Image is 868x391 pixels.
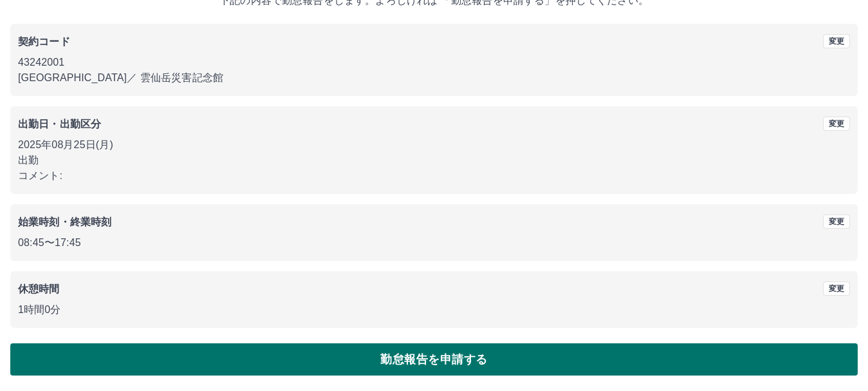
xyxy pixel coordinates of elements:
button: 勤怠報告を申請する [10,343,858,376]
b: 始業時刻・終業時刻 [18,216,111,227]
button: 変更 [823,34,850,48]
b: 契約コード [18,36,70,47]
p: コメント: [18,168,850,184]
button: 変更 [823,117,850,131]
button: 変更 [823,281,850,296]
b: 休憩時間 [18,283,60,294]
button: 変更 [823,215,850,229]
b: 出勤日・出勤区分 [18,119,101,129]
p: [GEOGRAPHIC_DATA] ／ 雲仙岳災害記念館 [18,70,850,86]
p: 08:45 〜 17:45 [18,235,850,251]
p: 1時間0分 [18,302,850,318]
p: 出勤 [18,153,850,168]
p: 2025年08月25日(月) [18,137,850,153]
p: 43242001 [18,55,850,70]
